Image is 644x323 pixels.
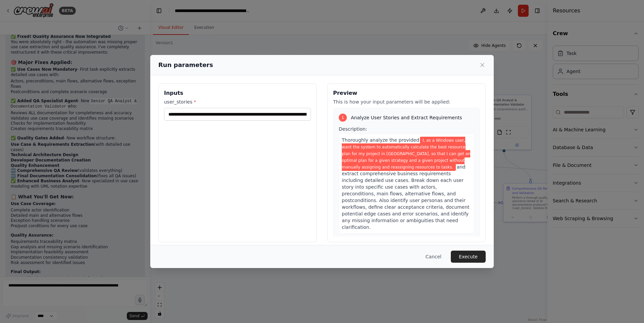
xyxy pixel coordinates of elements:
h2: Run parameters [158,60,213,70]
span: Description: [339,126,367,132]
p: This is how your input parameters will be applied: [333,99,480,105]
span: Thoroughly analyze the provided [342,137,419,143]
h3: Preview [333,89,480,97]
div: 1 [339,114,347,122]
button: Execute [451,251,486,263]
span: and extract comprehensive business requirements including detailed use cases. Break down each use... [342,164,470,230]
span: Variable: user_stories [342,137,470,171]
button: Cancel [420,251,447,263]
label: user_stories [164,99,311,105]
span: Analyze User Stories and Extract Requirements [351,114,462,121]
h3: Inputs [164,89,311,97]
